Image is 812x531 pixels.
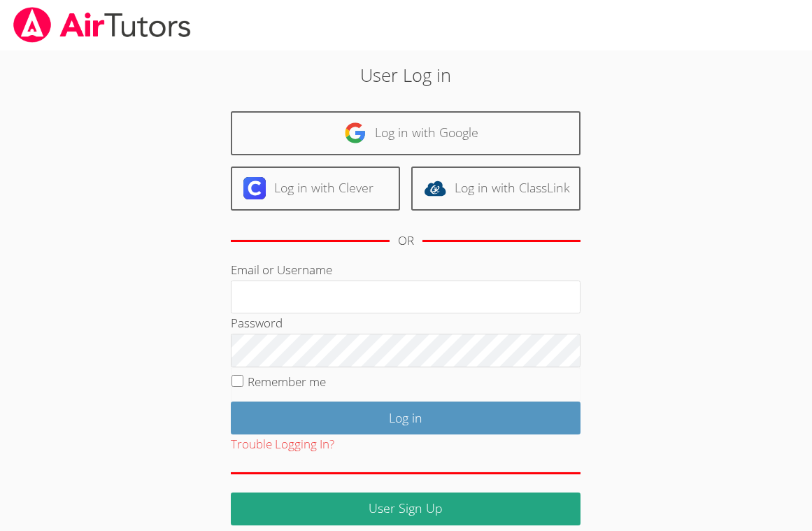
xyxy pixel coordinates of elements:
button: Trouble Logging In? [231,434,334,455]
img: airtutors_banner-c4298cdbf04f3fff15de1276eac7730deb9818008684d7c2e4769d2f7ddbe033.png [12,7,192,43]
img: classlink-logo-d6bb404cc1216ec64c9a2012d9dc4662098be43eaf13dc465df04b49fa7ab582.svg [424,177,446,199]
label: Email or Username [231,262,332,278]
a: Log in with ClassLink [411,167,580,211]
a: Log in with Clever [231,167,400,211]
img: clever-logo-6eab21bc6e7a338710f1a6ff85c0baf02591cd810cc4098c63d3a4b26e2feb20.svg [243,177,266,199]
input: Log in [231,402,580,434]
h2: User Log in [187,62,625,88]
a: Log in with Google [231,111,580,155]
label: Remember me [248,374,326,390]
div: OR [398,231,414,251]
img: google-logo-50288ca7cdecda66e5e0955fdab243c47b7ad437acaf1139b6f446037453330a.svg [344,122,366,144]
a: User Sign Up [231,493,580,525]
label: Password [231,315,283,331]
